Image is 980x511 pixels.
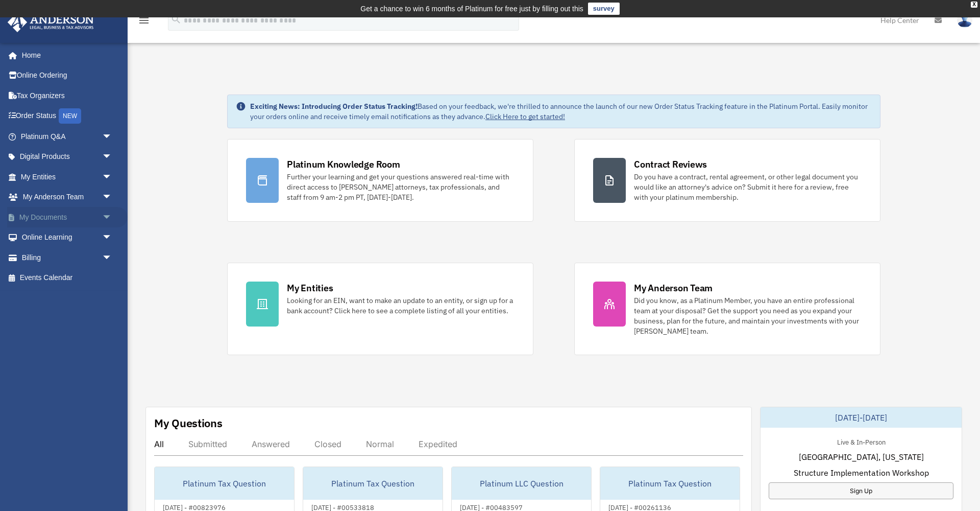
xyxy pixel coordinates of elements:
span: arrow_drop_down [102,167,122,188]
a: Home [7,45,122,65]
a: Order StatusNEW [7,106,128,127]
div: Normal [366,439,394,449]
a: Online Ordering [7,65,128,86]
strong: Exciting News: Introducing Order Status Tracking! [250,102,418,111]
div: Contract Reviews [634,158,707,171]
div: Platinum Tax Question [600,467,740,500]
div: Submitted [188,439,227,449]
a: My Anderson Teamarrow_drop_down [7,187,128,207]
div: My Questions [154,415,223,431]
div: NEW [59,108,81,124]
span: [GEOGRAPHIC_DATA], [US_STATE] [799,451,924,463]
div: Get a chance to win 6 months of Platinum for free just by filling out this [360,3,583,15]
div: Answered [252,439,290,449]
div: Live & In-Person [829,436,894,447]
a: My Documentsarrow_drop_down [7,207,128,227]
span: arrow_drop_down [102,207,122,228]
img: Anderson Advisors Platinum Portal [5,12,97,32]
a: Platinum Knowledge Room Further your learning and get your questions answered real-time with dire... [227,139,533,222]
div: Further your learning and get your questions answered real-time with direct access to [PERSON_NAM... [287,172,514,202]
a: Contract Reviews Do you have a contract, rental agreement, or other legal document you would like... [574,139,880,222]
span: arrow_drop_down [102,187,122,208]
div: Closed [314,439,341,449]
a: Online Learningarrow_drop_down [7,227,128,248]
span: arrow_drop_down [102,247,122,268]
a: My Entitiesarrow_drop_down [7,167,128,187]
div: Did you know, as a Platinum Member, you have an entire professional team at your disposal? Get th... [634,295,862,336]
div: My Anderson Team [634,282,713,294]
div: Expedited [419,439,457,449]
div: All [154,439,164,449]
div: [DATE]-[DATE] [761,407,962,428]
i: search [170,14,182,25]
a: Tax Organizers [7,85,128,106]
i: menu [138,14,150,27]
div: Do you have a contract, rental agreement, or other legal document you would like an attorney's ad... [634,172,862,202]
a: My Entities Looking for an EIN, want to make an update to an entity, or sign up for a bank accoun... [227,263,533,355]
a: Click Here to get started! [485,112,565,121]
a: My Anderson Team Did you know, as a Platinum Member, you have an entire professional team at your... [574,263,880,355]
div: My Entities [287,282,333,294]
a: Billingarrow_drop_down [7,247,128,268]
span: Structure Implementation Workshop [794,467,929,479]
div: Looking for an EIN, want to make an update to an entity, or sign up for a bank account? Click her... [287,295,514,316]
div: Platinum Tax Question [155,467,294,500]
a: survey [588,3,620,15]
div: Platinum Tax Question [303,467,443,500]
img: User Pic [957,13,972,28]
span: arrow_drop_down [102,126,122,147]
a: Events Calendar [7,268,128,288]
div: Based on your feedback, we're thrilled to announce the launch of our new Order Status Tracking fe... [250,101,872,122]
a: menu [138,18,150,27]
span: arrow_drop_down [102,227,122,248]
div: close [971,2,977,8]
a: Platinum Q&Aarrow_drop_down [7,126,128,147]
a: Sign Up [769,482,953,499]
a: Digital Productsarrow_drop_down [7,147,128,167]
div: Platinum LLC Question [452,467,591,500]
span: arrow_drop_down [102,147,122,168]
div: Platinum Knowledge Room [287,158,400,171]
